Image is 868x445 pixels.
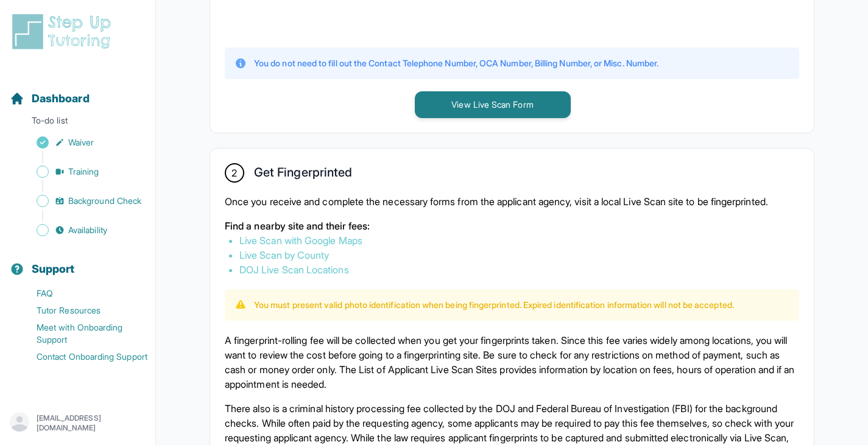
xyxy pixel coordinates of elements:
[10,222,155,239] a: Availability
[32,261,75,278] span: Support
[225,333,799,391] p: A fingerprint-rolling fee will be collected when you get your fingerprints taken. Since this fee ...
[225,194,799,209] p: Once you receive and complete the necessary forms from the applicant agency, visit a local Live S...
[10,348,155,365] a: Contact Onboarding Support
[10,12,118,51] img: logo
[5,241,150,282] button: Support
[254,165,352,184] h2: Get Fingerprinted
[68,224,107,236] span: Availability
[68,166,99,178] span: Training
[10,90,90,107] a: Dashboard
[254,57,658,69] p: You do not need to fill out the Contact Telephone Number, OCA Number, Billing Number, or Misc. Nu...
[32,90,90,107] span: Dashboard
[10,412,146,434] button: [EMAIL_ADDRESS][DOMAIN_NAME]
[68,136,94,149] span: Waiver
[68,195,141,207] span: Background Check
[10,163,155,180] a: Training
[239,249,329,261] a: Live Scan by County
[10,134,155,151] a: Waiver
[10,302,155,319] a: Tutor Resources
[10,319,155,348] a: Meet with Onboarding Support
[239,234,362,247] a: Live Scan with Google Maps
[415,98,571,110] a: View Live Scan Form
[254,299,734,311] p: You must present valid photo identification when being fingerprinted. Expired identification info...
[10,285,155,302] a: FAQ
[225,219,799,233] p: Find a nearby site and their fees:
[10,192,155,209] a: Background Check
[5,114,150,131] p: To-do list
[37,413,146,433] p: [EMAIL_ADDRESS][DOMAIN_NAME]
[239,264,349,276] a: DOJ Live Scan Locations
[5,71,150,112] button: Dashboard
[231,166,237,180] span: 2
[415,91,571,118] button: View Live Scan Form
